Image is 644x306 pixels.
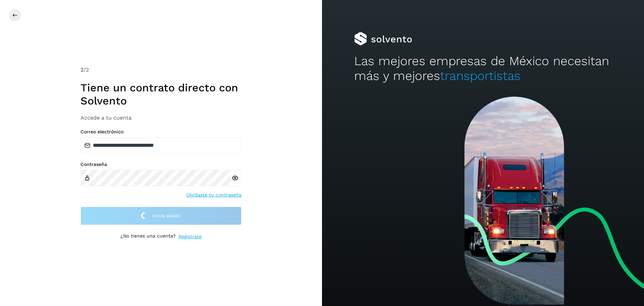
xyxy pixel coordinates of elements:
a: Regístrate [178,233,202,240]
span: 2 [80,67,84,73]
h2: Las mejores empresas de México necesitan más y mejores [354,54,612,84]
label: Correo electrónico [80,129,241,135]
h1: Tiene un contrato directo con Solvento [80,81,241,107]
span: transportistas [440,69,521,83]
div: /2 [80,66,241,74]
span: Inicia sesión [152,213,181,218]
a: Olvidaste tu contraseña [186,191,241,199]
label: Contraseña [80,162,241,167]
h3: Accede a tu cuenta [80,115,241,121]
p: ¿No tienes una cuenta? [120,233,176,240]
button: Inicia sesión [80,207,241,225]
